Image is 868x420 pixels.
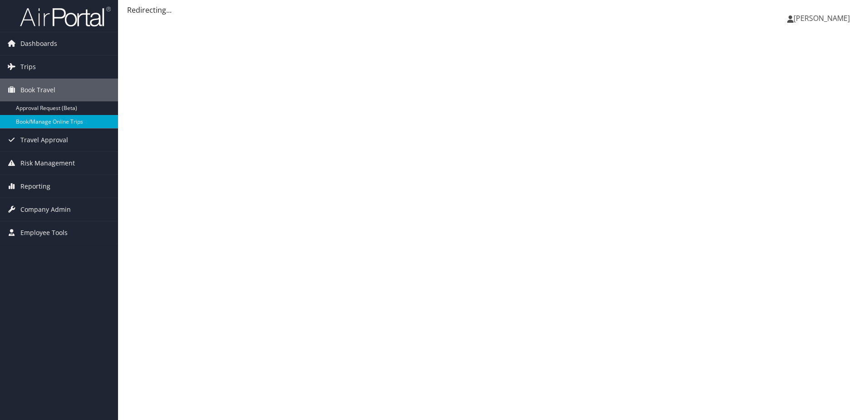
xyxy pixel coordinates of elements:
span: Reporting [20,175,50,198]
a: [PERSON_NAME] [787,5,859,32]
span: Company Admin [20,198,71,221]
span: Risk Management [20,152,75,175]
img: airportal-logo.png [20,6,111,27]
span: Book Travel [20,79,55,101]
span: [PERSON_NAME] [794,13,850,23]
div: Redirecting... [127,5,859,15]
span: Trips [20,55,36,78]
span: Dashboards [20,32,57,55]
span: Travel Approval [20,129,68,151]
span: Employee Tools [20,221,68,244]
